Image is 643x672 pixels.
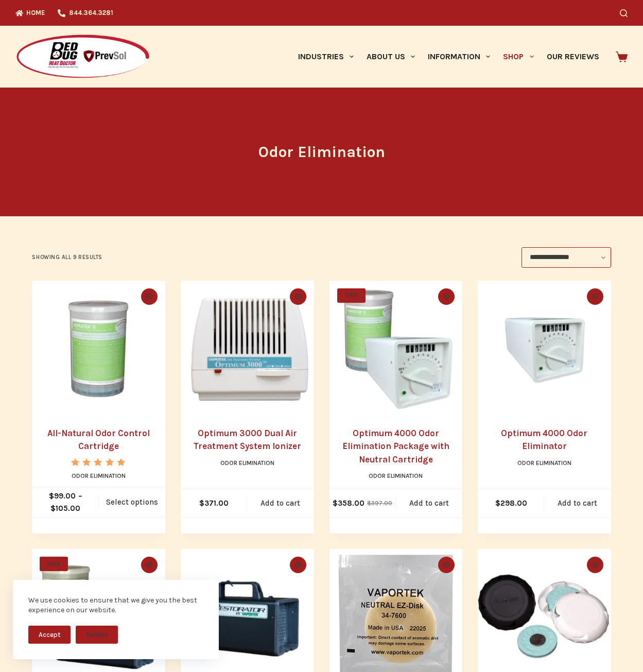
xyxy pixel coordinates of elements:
[422,26,497,88] a: Information
[497,26,540,88] a: Shop
[290,557,306,573] button: Quick view toggle
[181,281,314,414] a: Optimum 3000 Dual Air Treatment System Ionizer
[438,557,455,573] button: Quick view toggle
[396,489,462,518] a: Add to cart: “Optimum 4000 Odor Elimination Package with Neutral Cartridge”
[369,472,423,479] a: Odor Elimination
[342,428,449,464] a: Optimum 4000 Odor Elimination Package with Neutral Cartridge
[49,491,76,501] bdi: 99.00
[141,288,158,305] button: Quick view toggle
[199,498,204,508] span: $
[28,626,71,644] button: Accept
[360,26,421,88] a: About Us
[438,288,455,305] button: Quick view toggle
[40,557,68,571] span: SALE
[291,26,605,88] nav: Primary
[32,281,165,414] a: All-Natural Odor Control Cartridge
[47,428,150,452] a: All-Natural Odor Control Cartridge
[71,458,126,490] span: Rated out of 5
[50,504,80,513] bdi: 105.00
[329,281,463,414] a: Optimum 4000 Odor Elimination Package with Neutral Cartridge
[517,459,571,467] a: Odor Elimination
[478,281,611,414] a: Optimum 4000 Odor Eliminator
[587,288,603,305] button: Quick view toggle
[337,288,366,303] span: SALE
[540,26,605,88] a: Our Reviews
[290,288,306,305] button: Quick view toggle
[50,504,56,513] span: $
[99,488,165,516] a: Select options for “All-Natural Odor Control Cartridge”
[199,498,229,508] bdi: 371.00
[194,428,301,452] a: Optimum 3000 Dual Air Treatment System Ionizer
[32,487,98,518] span: –
[71,458,126,466] div: Rated 5.00 out of 5
[28,595,203,615] div: We use cookies to ensure that we give you the best experience on our website.
[544,489,611,518] a: Add to cart: “Optimum 4000 Odor Eliminator”
[76,626,118,644] button: Decline
[367,499,392,507] bdi: 397.00
[15,34,150,80] img: Prevsol/Bed Bug Heat Doctor
[367,499,371,507] span: $
[141,557,158,573] button: Quick view toggle
[129,141,515,164] h1: Odor Elimination
[495,498,500,508] span: $
[32,253,102,262] p: Showing all 9 results
[291,26,360,88] a: Industries
[620,9,628,17] button: Search
[247,489,314,518] a: Add to cart: “Optimum 3000 Dual Air Treatment System Ionizer”
[587,557,603,573] button: Quick view toggle
[333,498,338,508] span: $
[333,498,364,508] bdi: 358.00
[72,472,126,479] a: Odor Elimination
[220,459,274,467] a: Odor Elimination
[49,491,54,501] span: $
[501,428,587,452] a: Optimum 4000 Odor Eliminator
[522,247,611,268] select: Shop order
[495,498,527,508] bdi: 298.00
